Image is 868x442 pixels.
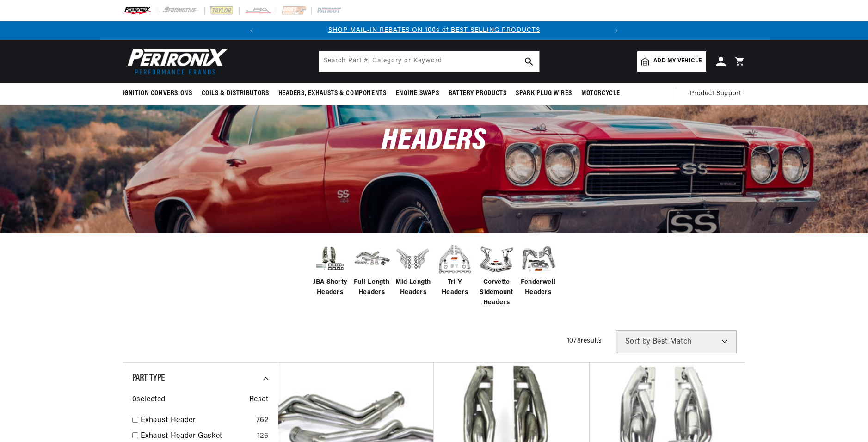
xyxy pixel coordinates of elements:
summary: Spark Plug Wires [511,83,577,104]
span: JBA Shorty Headers [312,277,349,298]
a: Exhaust Header [141,415,252,427]
span: Battery Products [449,89,507,98]
img: JBA Shorty Headers [312,243,349,274]
span: Add my vehicle [653,57,702,66]
summary: Engine Swaps [391,83,444,104]
button: Translation missing: en.sections.announcements.previous_announcement [242,21,261,40]
span: Coils & Distributors [202,89,269,98]
span: Motorcycle [581,89,620,98]
span: Product Support [690,89,741,99]
a: Tri-Y Headers Tri-Y Headers [437,240,474,298]
img: Pertronix [123,45,229,77]
a: SHOP MAIL-IN REBATES ON 100s of BEST SELLING PRODUCTS [328,27,540,34]
select: Sort by [616,330,737,353]
span: Headers, Exhausts & Components [278,89,387,98]
div: 1 of 2 [261,25,607,36]
img: Tri-Y Headers [437,240,474,277]
a: Corvette Sidemount Headers Corvette Sidemount Headers [478,240,515,308]
img: Fenderwell Headers [520,240,557,277]
img: Full-Length Headers [353,244,390,273]
button: Translation missing: en.sections.announcements.next_announcement [607,21,626,40]
span: Mid-Length Headers [395,277,432,298]
span: 0 selected [132,394,166,406]
span: Spark Plug Wires [516,89,572,98]
a: Full-Length Headers Full-Length Headers [353,240,390,298]
span: Sort by [625,338,651,345]
span: Fenderwell Headers [520,277,557,298]
input: Search Part #, Category or Keyword [319,51,539,72]
span: Full-Length Headers [353,277,390,298]
span: 1078 results [567,338,602,344]
span: Tri-Y Headers [437,277,474,298]
summary: Product Support [690,83,746,105]
img: Corvette Sidemount Headers [478,240,515,277]
summary: Battery Products [444,83,511,104]
summary: Coils & Distributors [197,83,274,104]
a: JBA Shorty Headers JBA Shorty Headers [312,240,349,298]
summary: Headers, Exhausts & Components [274,83,391,104]
span: Engine Swaps [396,89,439,98]
span: Ignition Conversions [123,89,192,98]
img: Mid-Length Headers [395,240,432,277]
summary: Motorcycle [577,83,625,104]
div: Announcement [261,25,607,36]
a: Fenderwell Headers Fenderwell Headers [520,240,557,298]
slideshow-component: Translation missing: en.sections.announcements.announcement_bar [99,21,769,40]
div: 762 [256,415,269,427]
span: Headers [382,126,486,156]
span: Corvette Sidemount Headers [478,277,515,308]
button: search button [519,51,539,72]
a: Mid-Length Headers Mid-Length Headers [395,240,432,298]
a: Add my vehicle [637,51,706,72]
span: Reset [249,394,269,406]
summary: Ignition Conversions [123,83,197,104]
span: Part Type [132,374,165,383]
